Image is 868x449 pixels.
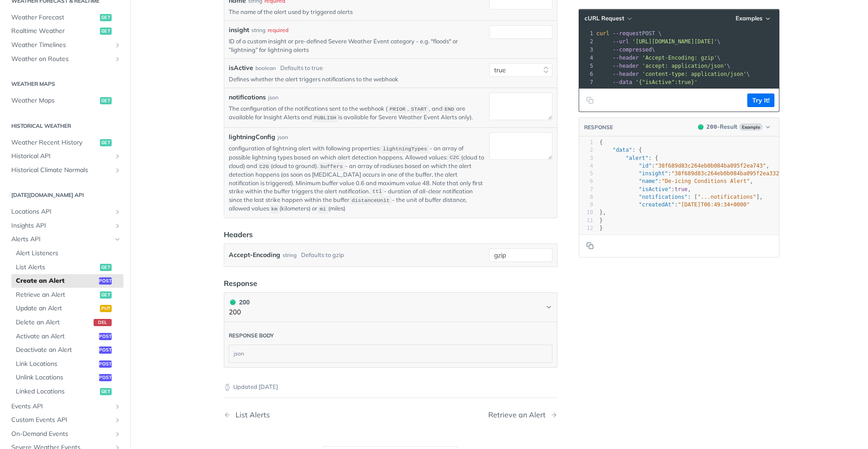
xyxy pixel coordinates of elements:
span: 200 [707,123,717,130]
span: get [100,14,112,21]
span: get [100,97,112,104]
div: 6 [579,178,593,185]
span: ttl [373,189,382,195]
a: Weather on RoutesShow subpages for Weather on Routes [7,52,123,66]
span: "...notifications" [698,194,756,200]
span: { [599,139,603,145]
span: --header [613,71,639,77]
div: Retrieve an Alert [488,411,550,419]
h2: Weather Maps [7,80,123,88]
p: The configuration of the notifications sent to the webhook ( , , and are available for Insight Al... [229,104,486,122]
span: "notifications" [639,194,688,200]
span: Alerts API [11,235,112,244]
span: PRIOR [390,106,406,112]
span: } [599,225,603,231]
p: ID of a custom insight or pre-defined Severe Weather Event category - e.g. "floods" or ”lightning... [229,37,486,53]
button: Show subpages for On-Demand Events [114,430,121,438]
div: Headers [224,229,253,240]
span: --url [613,38,629,45]
button: 200 200200 [229,297,552,318]
button: Show subpages for Events API [114,403,121,410]
span: "data" [613,147,632,153]
div: 4 [579,54,594,62]
a: Retrieve an Alertget [11,288,123,302]
span: Historical API [11,152,112,161]
span: Create an Alert [16,276,97,285]
h2: [DATE][DOMAIN_NAME] API [7,191,123,199]
span: post [99,346,112,354]
span: km [271,206,278,212]
span: 'Accept-Encoding: gzip' [642,55,717,61]
button: Show subpages for Historical API [114,153,121,160]
a: Link Locationspost [11,357,123,371]
span: : [ ], [599,194,763,200]
div: boolean [255,64,276,72]
span: --request [613,30,642,37]
span: get [100,28,112,35]
label: isActive [229,63,253,73]
span: "alert" [626,155,649,161]
span: '{"isActive":true}' [636,79,698,85]
span: C2C [450,155,459,161]
span: END [445,106,454,112]
span: mi [320,206,326,212]
span: : { [599,155,658,161]
a: Linked Locationsget [11,385,123,398]
a: Weather TimelinesShow subpages for Weather Timelines [7,38,123,52]
span: post [99,277,112,285]
span: POST \ [596,30,662,37]
a: Next Page: Retrieve an Alert [488,411,557,419]
a: Weather Mapsget [7,94,123,108]
p: 200 [229,307,250,318]
a: Alert Listeners [11,247,123,260]
div: 10 [579,209,593,216]
div: Response body [229,332,274,339]
a: Activate an Alertpost [11,330,123,343]
span: distanceUnit [352,197,390,204]
span: get [100,291,112,299]
span: List Alerts [16,263,98,272]
button: Try It! [747,94,774,107]
span: get [100,264,112,271]
a: List Alertsget [11,261,123,274]
p: Updated [DATE] [224,383,557,392]
span: Weather Forecast [11,13,98,22]
span: Linked Locations [16,387,98,396]
button: Show subpages for Locations API [114,208,121,215]
a: Weather Forecastget [7,11,123,24]
span: curl [596,30,609,37]
span: get [100,388,112,395]
div: List Alerts [231,411,270,419]
span: "38f689d83c264eb0b084ba095f2ea332" [671,170,783,177]
h2: Historical Weather [7,122,123,130]
div: 1 [579,29,594,37]
span: --header [613,63,639,69]
span: \ [596,38,721,45]
span: '[URL][DOMAIN_NAME][DATE]' [632,38,717,45]
button: Copy to clipboard [584,239,596,253]
span: Delete an Alert [16,318,91,327]
div: 11 [579,217,593,224]
a: Locations APIShow subpages for Locations API [7,205,123,219]
span: Update an Alert [16,304,98,313]
button: Hide subpages for Alerts API [114,236,121,243]
div: json [278,133,288,141]
div: required [268,26,288,34]
span: : { [599,147,642,153]
p: Defines whether the alert triggers notifications to the webhook [229,75,486,83]
span: --header [613,55,639,61]
button: Show subpages for Weather Timelines [114,42,121,49]
span: "[DATE]T06:49:34+0000" [678,201,750,208]
div: 6 [579,70,594,78]
div: 12 [579,224,593,232]
span: Insights API [11,221,112,230]
button: 200200-ResultExample [693,122,774,131]
a: On-Demand EventsShow subpages for On-Demand Events [7,427,123,441]
div: - Result [707,122,737,131]
span: "id" [639,163,652,169]
svg: Chevron [545,304,552,311]
div: 200 [229,297,250,307]
div: 3 [579,46,594,54]
span: 'accept: application/json' [642,63,727,69]
span: "38f689d83c264eb0b084ba095f2ea743" [655,163,766,169]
